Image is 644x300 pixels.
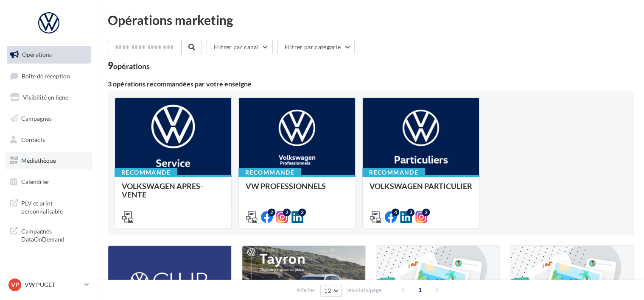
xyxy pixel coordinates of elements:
div: 2 [422,208,430,216]
div: Recommandé [115,168,177,177]
div: Opérations marketing [108,14,634,26]
span: VOLKSWAGEN PARTICULIER [370,181,472,191]
span: Opérations [22,51,52,58]
a: Boîte de réception [5,67,92,85]
a: Campagnes [5,110,92,128]
p: VW PUGET [25,281,81,289]
a: VP VW PUGET [7,277,91,293]
div: 2 [298,208,306,216]
span: 1 [413,283,427,297]
button: Filtrer par canal [207,40,273,54]
span: Campagnes [21,115,52,122]
a: Calendrier [5,173,92,191]
div: Recommandé [238,168,301,177]
span: VOLKSWAGEN APRES-VENTE [122,181,203,199]
span: Afficher [297,286,316,294]
a: Campagnes DataOnDemand [5,222,92,247]
span: VW PROFESSIONNELS [246,181,326,191]
a: PLV et print personnalisable [5,194,92,219]
span: Médiathèque [21,157,56,164]
a: Visibilité en ligne [5,89,92,106]
div: opérations [113,62,150,70]
div: 2 [283,208,291,216]
span: Campagnes DataOnDemand [21,225,87,244]
div: 3 opérations recommandées par votre enseigne [108,81,634,87]
span: 12 [324,287,331,294]
span: VP [11,281,19,289]
a: Contacts [5,131,92,149]
button: 12 [320,285,342,297]
button: Filtrer par catégorie [277,40,355,54]
div: 2 [268,208,275,216]
span: Visibilité en ligne [23,94,68,101]
a: Médiathèque [5,152,92,169]
span: résultats/page [347,286,382,294]
span: Boîte de réception [22,72,70,79]
span: PLV et print personnalisable [21,197,87,216]
a: Opérations [5,46,92,64]
div: 3 [407,208,414,216]
span: Calendrier [21,178,50,185]
div: Recommandé [362,168,425,177]
div: 9 [108,61,150,70]
span: Contacts [21,136,45,143]
div: 4 [392,208,399,216]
